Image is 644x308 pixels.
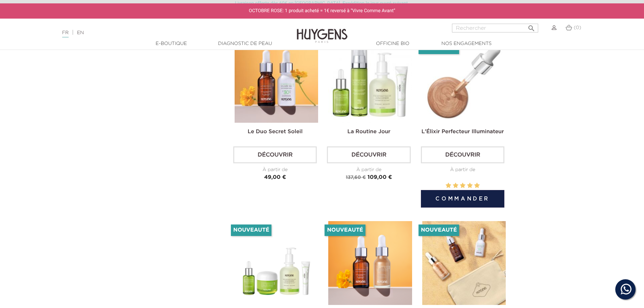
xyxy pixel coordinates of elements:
[419,224,459,236] li: Nouveauté
[421,166,504,173] div: À partir de
[467,182,473,190] label: 4
[359,40,427,47] a: Officine Bio
[453,182,458,190] label: 2
[328,221,412,305] img: Sunset glow- un teint éclatant
[77,30,84,35] a: EN
[421,190,504,208] button: Commander
[367,175,392,180] span: 109,00 €
[297,18,348,44] img: Huygens
[233,146,317,163] a: Découvrir
[574,25,581,30] span: (0)
[474,182,480,190] label: 5
[527,22,535,30] i: 
[248,129,303,135] a: Le Duo Secret Soleil
[525,22,538,31] button: 
[346,175,366,180] span: 137,60 €
[62,30,69,38] a: FR
[422,129,504,135] a: L'Élixir Perfecteur Illuminateur
[421,146,504,163] a: Découvrir
[446,182,451,190] label: 1
[235,221,318,305] img: Routine jour Concentrée
[233,166,317,173] div: À partir de
[211,40,279,47] a: Diagnostic de peau
[325,224,365,236] li: Nouveauté
[328,39,412,123] img: La Routine Matin
[138,40,205,47] a: E-Boutique
[327,166,410,173] div: À partir de
[433,40,500,47] a: Nos engagements
[422,221,506,305] img: La Trousse vacances
[231,224,271,236] li: Nouveauté
[327,146,410,163] a: Découvrir
[59,29,263,37] div: |
[452,24,538,32] input: Rechercher
[235,39,318,123] img: Le Duo Secret Soleil
[264,175,286,180] span: 49,00 €
[460,182,466,190] label: 3
[348,129,390,135] a: La Routine Jour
